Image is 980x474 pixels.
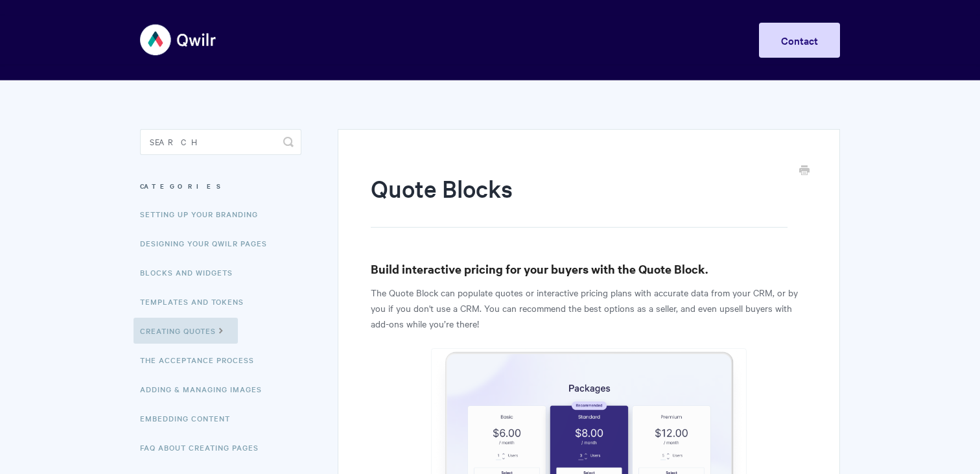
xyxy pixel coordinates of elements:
[371,172,787,228] h1: Quote Blocks
[140,405,240,431] a: Embedding Content
[140,376,272,402] a: Adding & Managing Images
[140,230,277,256] a: Designing Your Qwilr Pages
[371,260,807,278] h3: Build interactive pricing for your buyers with the Quote Block.
[140,289,253,314] a: Templates and Tokens
[759,23,840,58] a: Contact
[140,434,268,460] a: FAQ About Creating Pages
[140,174,301,198] h3: Categories
[140,129,301,155] input: Search
[140,259,242,285] a: Blocks and Widgets
[799,164,810,178] a: Print this Article
[140,201,268,227] a: Setting up your Branding
[140,347,264,373] a: The Acceptance Process
[140,16,217,64] img: Qwilr Help Center
[134,318,238,344] a: Creating Quotes
[371,285,807,331] p: The Quote Block can populate quotes or interactive pricing plans with accurate data from your CRM...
